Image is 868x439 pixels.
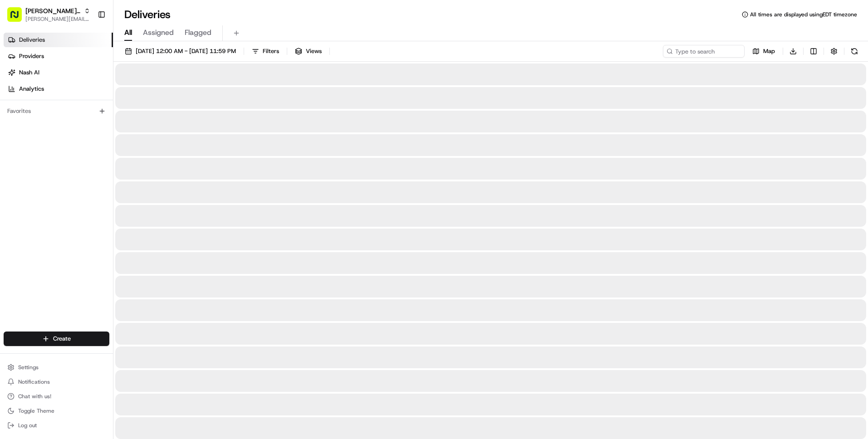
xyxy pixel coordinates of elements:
[124,27,132,38] span: All
[4,49,113,63] a: Providers
[663,45,745,58] input: Type to search
[4,104,109,118] div: Favorites
[4,4,94,25] button: [PERSON_NAME] BBQ[PERSON_NAME][EMAIL_ADDRESS][DOMAIN_NAME]
[4,33,113,47] a: Deliveries
[143,27,174,38] span: Assigned
[19,85,44,93] span: Analytics
[18,407,54,415] span: Toggle Theme
[19,68,39,77] span: Nash AI
[748,45,779,58] button: Map
[53,335,71,343] span: Create
[848,45,861,58] button: Refresh
[248,45,283,58] button: Filters
[750,11,857,18] span: All times are displayed using EDT timezone
[185,27,211,38] span: Flagged
[18,393,51,400] span: Chat with us!
[18,364,39,371] span: Settings
[4,390,109,403] button: Chat with us!
[18,378,50,385] span: Notifications
[4,376,109,388] button: Notifications
[19,36,45,44] span: Deliveries
[25,15,90,23] button: [PERSON_NAME][EMAIL_ADDRESS][DOMAIN_NAME]
[763,47,775,55] span: Map
[306,47,322,55] span: Views
[291,45,326,58] button: Views
[124,7,171,22] h1: Deliveries
[4,332,109,346] button: Create
[4,65,113,80] a: Nash AI
[136,47,236,55] span: [DATE] 12:00 AM - [DATE] 11:59 PM
[18,422,37,429] span: Log out
[19,52,44,60] span: Providers
[25,6,80,15] button: [PERSON_NAME] BBQ
[4,419,109,432] button: Log out
[121,45,240,58] button: [DATE] 12:00 AM - [DATE] 11:59 PM
[263,47,279,55] span: Filters
[4,405,109,417] button: Toggle Theme
[4,361,109,374] button: Settings
[4,82,113,96] a: Analytics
